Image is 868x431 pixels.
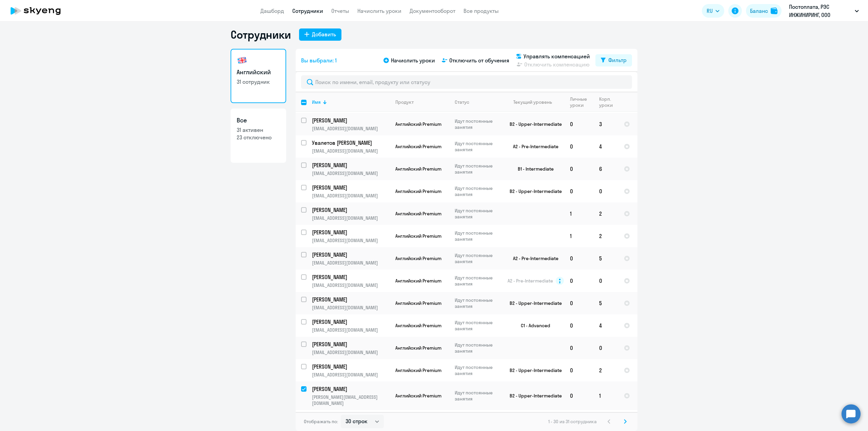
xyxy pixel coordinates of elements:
img: balance [771,7,777,14]
span: Английский Premium [395,166,441,172]
div: Личные уроки [570,96,587,108]
a: [PERSON_NAME] [312,340,390,348]
p: Идут постоянные занятия [455,319,501,332]
td: 3 [594,113,618,135]
span: Английский Premium [395,367,441,373]
p: Идут постоянные занятия [455,118,501,130]
div: Личные уроки [570,96,593,108]
p: [PERSON_NAME] [312,117,389,124]
td: 0 [565,247,594,270]
p: Идут постоянные занятия [455,140,501,153]
span: Английский Premium [395,393,441,399]
a: Сотрудники [292,7,323,14]
p: [EMAIL_ADDRESS][DOMAIN_NAME] [312,193,390,199]
p: Идут постоянные занятия [455,364,501,376]
span: Английский Premium [395,211,441,217]
td: 4 [594,135,618,158]
td: 2 [594,225,618,247]
td: 0 [565,292,594,314]
p: [PERSON_NAME][EMAIL_ADDRESS][DOMAIN_NAME] [312,394,390,406]
td: B2 - Upper-Intermediate [501,292,565,314]
p: 31 сотрудник [237,78,280,85]
a: [PERSON_NAME] [312,273,390,281]
p: [EMAIL_ADDRESS][DOMAIN_NAME] [312,372,390,378]
span: Отключить от обучения [449,56,509,64]
p: [EMAIL_ADDRESS][DOMAIN_NAME] [312,237,390,243]
p: [EMAIL_ADDRESS][DOMAIN_NAME] [312,260,390,266]
a: [PERSON_NAME] [312,229,390,236]
td: B2 - Upper-Intermediate [501,359,565,381]
p: [PERSON_NAME] [312,229,389,236]
p: [PERSON_NAME] [312,363,389,370]
button: Фильтр [595,54,632,66]
h3: Все [237,116,280,125]
a: Начислить уроки [357,7,401,14]
a: [PERSON_NAME] [312,184,390,191]
a: Английский31 сотрудник [231,49,286,103]
p: Идут постоянные занятия [455,297,501,309]
div: Статус [455,99,501,105]
p: [PERSON_NAME] [312,161,389,169]
p: [PERSON_NAME] [312,251,389,258]
td: 0 [594,337,618,359]
p: Идут постоянные занятия [455,390,501,402]
td: A2 - Pre-Intermediate [501,135,565,158]
a: [PERSON_NAME] [312,117,390,124]
a: Документооборот [410,7,455,14]
img: english [237,55,248,66]
p: [EMAIL_ADDRESS][DOMAIN_NAME] [312,349,390,355]
p: [PERSON_NAME] [312,296,389,303]
div: Продукт [395,99,449,105]
h3: Английский [237,68,280,77]
p: Идут постоянные занятия [455,185,501,197]
td: B2 - Upper-Intermediate [501,113,565,135]
span: Вы выбрали: 1 [301,56,337,64]
div: Баланс [750,7,768,15]
td: A2 - Pre-Intermediate [501,247,565,270]
td: 6 [594,158,618,180]
a: Балансbalance [746,4,782,18]
p: [PERSON_NAME] [312,385,389,393]
button: Добавить [299,28,341,41]
span: Отображать по: [304,418,338,425]
a: [PERSON_NAME] [312,385,390,393]
td: 1 [565,225,594,247]
td: 2 [594,202,618,225]
p: Постоплата, РЭС ИНЖИНИРИНГ, ООО [789,3,852,19]
h1: Сотрудники [231,28,291,41]
td: 4 [594,314,618,337]
td: B2 - Upper-Intermediate [501,180,565,202]
p: [EMAIL_ADDRESS][DOMAIN_NAME] [312,282,390,288]
td: 1 [594,381,618,410]
a: Отчеты [331,7,349,14]
a: [PERSON_NAME] [312,206,390,214]
td: 0 [565,359,594,381]
td: 0 [565,270,594,292]
div: Имя [312,99,321,105]
div: Текущий уровень [513,99,552,105]
input: Поиск по имени, email, продукту или статусу [301,75,632,89]
p: [PERSON_NAME] [312,206,389,214]
td: 0 [565,158,594,180]
td: 5 [594,247,618,270]
a: [PERSON_NAME] [312,296,390,303]
td: 0 [565,113,594,135]
p: [EMAIL_ADDRESS][DOMAIN_NAME] [312,327,390,333]
div: Имя [312,99,390,105]
td: 0 [565,180,594,202]
button: Постоплата, РЭС ИНЖИНИРИНГ, ООО [786,3,862,19]
span: 1 - 30 из 31 сотрудника [548,418,597,425]
div: Корп. уроки [599,96,613,108]
span: Начислить уроки [391,56,435,64]
td: 1 [565,202,594,225]
td: C1 - Advanced [501,314,565,337]
p: Идут постоянные занятия [455,163,501,175]
a: [PERSON_NAME] [312,363,390,370]
p: [PERSON_NAME] [312,184,389,191]
td: 0 [565,135,594,158]
span: Английский Premium [395,255,441,261]
div: Продукт [395,99,414,105]
a: [PERSON_NAME] [312,161,390,169]
span: Английский Premium [395,188,441,194]
p: [EMAIL_ADDRESS][DOMAIN_NAME] [312,215,390,221]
